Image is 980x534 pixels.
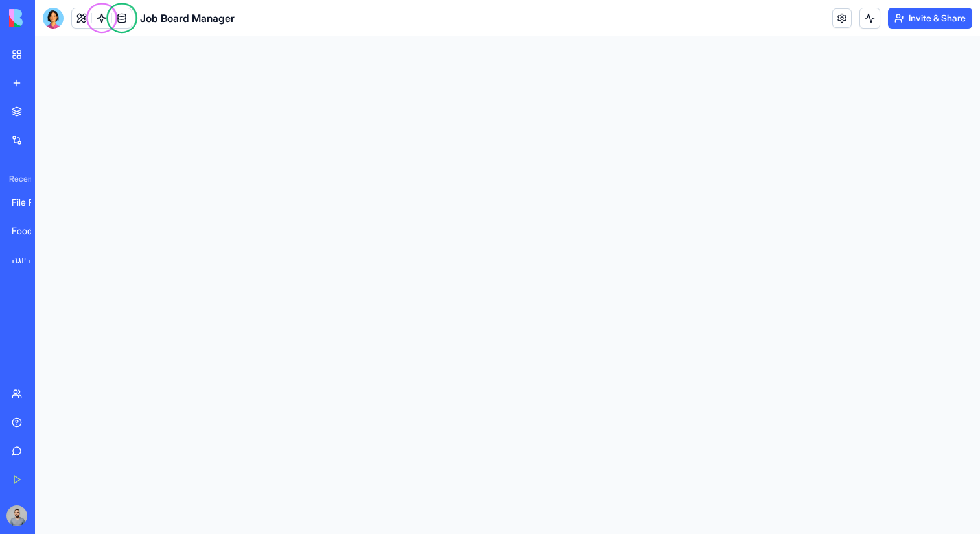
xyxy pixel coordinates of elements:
[4,189,56,215] a: File Preview Hub
[12,225,48,237] div: Food Basket Distribution System
[4,247,56,273] a: אננדה יוגה [GEOGRAPHIC_DATA]
[12,196,48,209] div: File Preview Hub
[888,8,972,29] button: Invite & Share
[4,174,31,184] span: Recent
[4,218,56,244] a: Food Basket Distribution System
[12,253,48,266] div: אננדה יוגה [GEOGRAPHIC_DATA]
[9,9,89,27] img: logo
[6,505,27,526] img: image_123650291_bsq8ao.jpg
[140,10,235,26] span: Job Board Manager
